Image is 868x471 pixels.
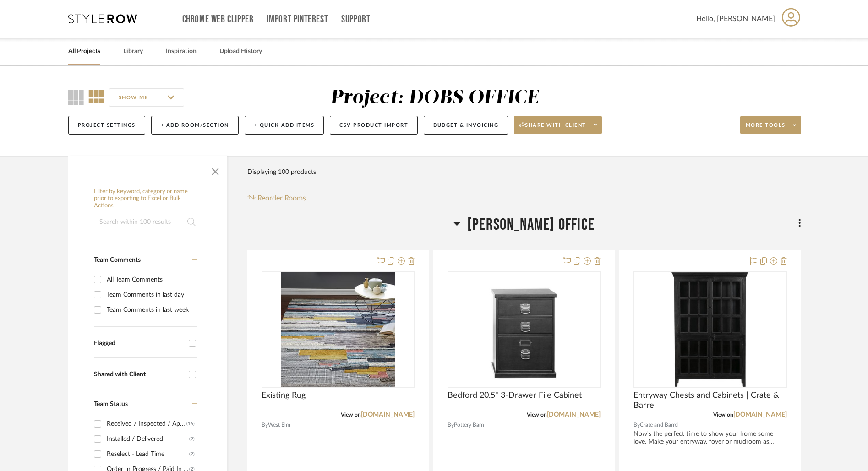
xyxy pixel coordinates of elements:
span: Share with client [519,122,586,135]
div: Displaying 100 products [247,163,316,181]
span: Entryway Chests and Cabinets | Crate & Barrel [633,390,786,411]
span: By [262,421,268,429]
span: Pottery Barn [454,421,484,429]
a: Import Pinterest [267,16,328,23]
span: [PERSON_NAME] OFFICE [467,215,595,235]
span: Bedford 20.5" 3-Drawer File Cabinet [448,390,582,401]
div: Team Comments in last day [107,287,195,302]
div: 0 [448,272,600,387]
span: More tools [746,122,786,135]
button: CSV Product Import [330,116,418,135]
a: Library [123,45,143,58]
div: Reselect - Lead Time [107,447,189,461]
div: Project: DOBS OFFICE [330,88,539,108]
div: (2) [189,447,195,461]
span: Existing Rug [262,390,306,401]
span: Hello, [PERSON_NAME] [696,13,775,24]
button: Share with client [514,116,602,134]
button: + Add Room/Section [151,116,239,135]
span: View on [713,412,733,417]
span: Crate and Barrel [640,421,679,429]
a: [DOMAIN_NAME] [361,411,415,418]
span: Team Status [94,401,128,407]
a: Upload History [219,45,262,58]
div: Installed / Delivered [107,432,189,446]
div: Shared with Client [94,371,184,379]
span: West Elm [268,421,290,429]
img: Existing Rug [281,272,395,387]
div: All Team Comments [107,272,195,287]
a: Support [341,16,370,23]
a: [DOMAIN_NAME] [547,411,601,418]
button: Reorder Rooms [247,193,306,204]
span: Team Comments [94,257,141,263]
div: Flagged [94,340,184,347]
div: Received / Inspected / Approved [107,417,186,431]
button: + Quick Add Items [245,116,324,135]
span: Reorder Rooms [257,193,306,204]
a: Chrome Web Clipper [182,16,254,23]
button: Project Settings [68,116,145,135]
div: (16) [186,417,195,431]
a: All Projects [68,45,100,58]
span: View on [527,412,547,417]
button: More tools [740,116,801,134]
input: Search within 100 results [94,213,201,231]
div: (2) [189,432,195,446]
span: View on [341,412,361,417]
span: By [633,421,640,429]
div: Team Comments in last week [107,303,195,317]
span: By [448,421,454,429]
a: [DOMAIN_NAME] [733,411,787,418]
a: Inspiration [166,45,197,58]
h6: Filter by keyword, category or name prior to exporting to Excel or Bulk Actions [94,188,201,210]
button: Close [206,161,224,179]
img: Bedford 20.5" 3-Drawer File Cabinet [460,272,588,387]
img: Entryway Chests and Cabinets | Crate & Barrel [653,272,767,387]
button: Budget & Invoicing [424,116,508,135]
